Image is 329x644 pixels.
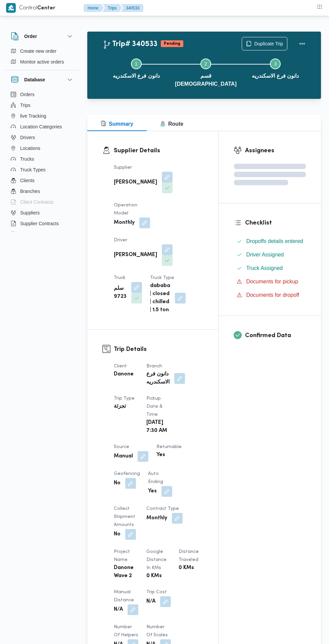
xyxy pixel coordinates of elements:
[114,251,157,259] b: [PERSON_NAME]
[20,209,40,217] span: Suppliers
[8,56,77,67] button: Monitor active orders
[20,230,37,238] span: Devices
[295,37,309,50] button: Actions
[114,238,127,242] span: Driver
[170,50,242,93] button: قسم [DEMOGRAPHIC_DATA]
[179,564,194,572] b: 0 KMs
[246,251,284,259] span: Driver Assigned
[8,143,77,154] button: Locations
[20,133,35,142] span: Drivers
[114,530,121,538] b: No
[156,451,165,459] b: Yes
[150,276,174,280] span: Truck Type
[8,121,77,132] button: Location Categories
[103,40,157,49] h2: Trip# 340533
[113,72,160,80] span: دانون فرع الاسكندريه
[20,47,56,55] span: Create new order
[114,445,129,449] span: Source
[114,370,134,378] b: Danone
[114,564,137,580] b: Danone Wave 2
[160,121,183,127] span: Route
[242,37,287,50] button: Duplicate Trip
[20,101,31,109] span: Trips
[146,507,179,511] span: Contract Type
[8,46,77,56] button: Create new order
[20,219,59,228] span: Supplier Contracts
[101,121,133,127] span: Summary
[161,40,183,47] span: Pending
[20,58,64,66] span: Monitor active orders
[102,4,122,12] button: Trips
[11,76,74,84] button: Database
[24,32,37,40] h3: Order
[8,218,77,229] button: Supplier Contracts
[246,238,303,244] span: Dropoffs details entered
[8,175,77,186] button: Clients
[114,285,127,301] b: سلم 9723
[148,472,163,484] span: Auto Ending
[146,370,170,387] b: دانون فرع الاسكندريه
[156,445,182,449] span: Returnable
[8,197,77,207] button: Client Contracts
[246,264,283,272] span: Truck Assigned
[234,276,306,287] button: Documents for pickup
[114,606,123,614] b: N/A
[146,590,167,594] span: Trip Cost
[8,154,77,164] button: Trucks
[5,89,79,235] div: Database
[252,72,299,80] span: دانون فرع الاسكندريه
[254,40,283,48] span: Duplicate Trip
[245,218,306,228] h3: Checklist
[246,252,284,257] span: Driver Assigned
[114,165,132,170] span: Supplier
[114,146,203,155] h3: Supplier Details
[246,278,298,286] span: Documents for pickup
[114,364,127,368] span: Client
[121,4,143,12] button: 340533
[242,50,309,85] button: دانون فرع الاسكندريه
[114,345,203,354] h3: Trip Details
[20,144,40,152] span: Locations
[245,146,306,155] h3: Assignees
[8,100,77,111] button: Trips
[146,364,162,368] span: Branch
[8,186,77,197] button: Branches
[135,61,138,67] span: 1
[84,4,104,12] button: Home
[8,164,77,175] button: Truck Types
[114,479,121,487] b: No
[245,331,306,340] h3: Confirmed Data
[146,598,155,606] b: N/A
[6,3,16,13] img: X8yXhbKr1z7QwAAAABJRU5ErkJggg==
[114,550,130,562] span: Project Name
[146,550,167,570] span: Google distance in KMs
[103,50,170,85] button: دانون فرع الاسكندريه
[114,276,126,280] span: Truck
[114,472,140,476] span: Geofencing
[20,198,54,206] span: Client Contracts
[146,572,162,580] b: 0 KMs
[246,292,299,298] span: Documents for dropoff
[8,229,77,240] button: Devices
[5,46,79,70] div: Order
[146,396,162,417] span: Pickup date & time
[114,625,138,637] span: Number of Helpers
[246,265,283,271] span: Truck Assigned
[114,219,135,227] b: Monthly
[274,61,277,67] span: 3
[234,236,306,247] button: Dropoffs details entered
[20,123,62,131] span: Location Categories
[234,290,306,300] button: Documents for dropoff
[20,187,40,195] span: Branches
[234,249,306,260] button: Driver Assigned
[114,452,133,460] b: Manual
[148,487,157,495] b: Yes
[114,178,157,187] b: [PERSON_NAME]
[246,237,303,245] span: Dropoffs details entered
[114,507,135,527] span: Collect Shipment Amounts
[234,263,306,274] button: Truck Assigned
[179,550,199,562] span: Distance Traveled
[146,419,170,435] b: [DATE] 7:30 AM
[175,72,236,88] span: قسم [DEMOGRAPHIC_DATA]
[246,291,299,299] span: Documents for dropoff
